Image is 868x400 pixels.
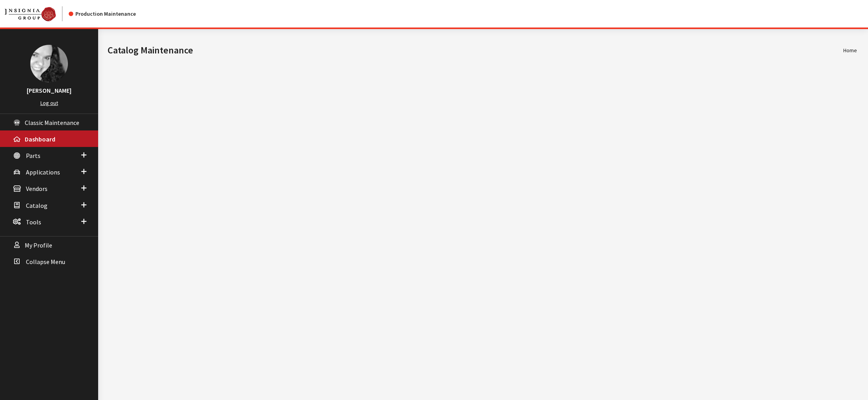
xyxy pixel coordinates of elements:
a: Insignia Group logo [5,6,69,21]
span: Catalog [26,202,48,209]
span: Vendors [26,185,48,193]
li: Home [843,46,857,55]
span: Collapse Menu [26,258,65,266]
span: Parts [26,152,40,160]
img: Khrystal Dorton [30,45,68,83]
img: Catalog Maintenance [5,7,56,21]
div: Production Maintenance [69,10,136,18]
span: Tools [26,218,41,226]
span: Applications [26,168,60,176]
span: Dashboard [25,135,55,143]
h3: [PERSON_NAME] [8,86,90,95]
span: Classic Maintenance [25,119,79,127]
span: My Profile [25,241,52,249]
a: Log out [40,99,58,106]
h1: Catalog Maintenance [108,43,843,57]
